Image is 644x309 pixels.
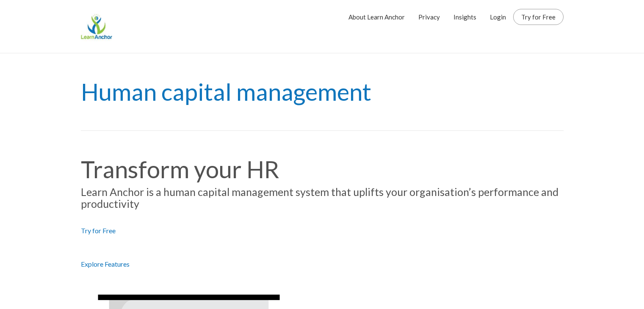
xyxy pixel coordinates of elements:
[81,260,130,268] a: Explore Features
[81,226,116,235] a: Try for Free
[453,6,476,28] a: Insights
[81,186,564,210] h4: Learn Anchor is a human capital management system that uplifts your organisation’s performance an...
[521,13,556,21] a: Try for Free
[81,11,112,42] img: Learn Anchor
[418,6,440,28] a: Privacy
[81,156,564,182] h1: Transform your HR
[81,53,564,131] h1: Human capital management
[490,6,506,28] a: Login
[348,6,405,28] a: About Learn Anchor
